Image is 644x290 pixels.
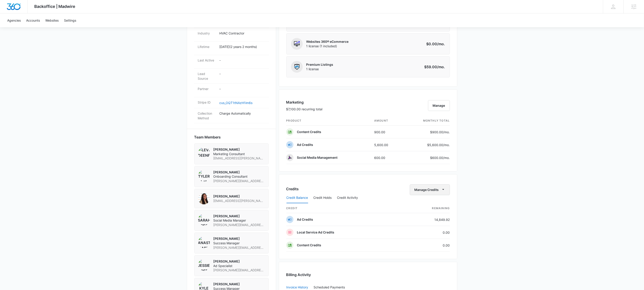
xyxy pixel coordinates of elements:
span: /mo. [443,143,450,147]
span: Marketing Consultant [213,152,265,156]
dt: Industry [198,31,216,36]
td: 900.00 [371,126,403,138]
span: Onboarding Consultant [213,174,265,179]
img: Tyler Pajak [198,170,210,182]
th: product [286,116,371,126]
p: HVAC Contractor [220,31,265,36]
span: 1 license [306,67,333,71]
h3: Marketing [286,100,323,105]
a: Websites [43,14,61,27]
p: [PERSON_NAME] [213,259,265,264]
td: 14,849.92 [402,213,450,226]
p: Content Credits [297,243,321,247]
div: Lifetime[DATE](2 years 2 months) [194,42,269,55]
p: $59.00 [424,64,445,70]
p: Ad Credits [297,217,313,222]
p: [PERSON_NAME] [213,170,265,174]
th: Remaining [402,204,450,213]
div: Lead Source- [194,69,269,84]
p: Content Credits [297,130,321,134]
div: Collection MethodCharge Automatically [194,108,269,123]
span: [PERSON_NAME][EMAIL_ADDRESS][PERSON_NAME][DOMAIN_NAME] [213,223,265,227]
img: Anastasia Martin-Wegryn [198,236,210,248]
td: 0.00 [402,226,450,239]
p: $900.00 [429,130,450,134]
p: - [220,58,265,63]
dt: Partner [198,86,216,91]
span: /mo. [437,65,445,69]
p: - [220,71,265,76]
a: Accounts [23,14,43,27]
div: IndustryHVAC Contractor [194,28,269,42]
dt: Collection Method [198,111,216,120]
th: monthly total [403,116,450,126]
p: $7,100.00 recurring total [286,107,323,111]
p: $5,600.00 [427,143,450,147]
div: Stripe IDcus_OQT1tNAzH1im6s [194,97,269,108]
dt: Stripe ID [198,100,216,105]
img: Jessie Hoerr [198,259,210,271]
button: Manage Credits [410,184,450,195]
dt: Last Active [198,58,216,63]
div: Partner- [194,84,269,97]
a: cus_OQT1tNAzH1im6s [220,101,253,105]
div: Scheduled Payments [314,286,347,289]
button: Credit Balance [286,193,308,203]
p: [PERSON_NAME] [213,147,265,152]
td: 0.00 [402,239,450,252]
td: 600.00 [371,151,403,164]
a: Agencies [5,14,23,27]
button: Credit Activity [337,193,358,203]
span: /mo. [443,130,450,134]
img: Sarah Voegtlin [198,214,210,226]
th: credit [286,204,402,213]
p: $0.00 [424,41,445,47]
a: Settings [61,14,79,27]
span: Team Members [194,134,221,140]
span: /mo. [443,156,450,160]
p: [PERSON_NAME] [213,236,265,241]
p: Ad Credits [297,143,313,147]
span: 1 license (1 included) [306,44,349,48]
h3: Billing Activity [286,272,450,277]
td: 5,600.00 [371,138,403,151]
p: [DATE] ( 2 years 2 months ) [220,44,265,49]
img: Levi Deeney [198,147,210,159]
button: Credit Holds [314,193,332,203]
span: [PERSON_NAME][EMAIL_ADDRESS][PERSON_NAME][DOMAIN_NAME] [213,245,265,250]
span: Ad Specialist [213,264,265,268]
th: amount [371,116,403,126]
p: [PERSON_NAME] [213,214,265,218]
img: Audriana Talamantes [198,193,210,204]
p: Local Service Ad Credits [297,230,335,235]
p: - [220,86,265,91]
span: Backoffice | Madwire [34,4,76,9]
p: [PERSON_NAME] [213,282,265,286]
span: [PERSON_NAME][EMAIL_ADDRESS][PERSON_NAME][DOMAIN_NAME] [213,179,265,183]
p: $600.00 [429,155,450,160]
p: [PERSON_NAME] [213,194,265,199]
span: [PERSON_NAME][EMAIL_ADDRESS][PERSON_NAME][DOMAIN_NAME] [213,268,265,272]
span: [EMAIL_ADDRESS][PERSON_NAME][DOMAIN_NAME] [213,156,265,161]
p: Websites 360® eCommerce [306,39,349,44]
button: Manage [428,100,450,111]
span: Social Media Manager [213,218,265,223]
dt: Lead Source [198,71,216,81]
h3: Credits [286,186,299,192]
dt: Lifetime [198,44,216,49]
p: Charge Automatically [220,111,265,116]
p: Social Media Management [297,155,338,160]
p: Premium Listings [306,62,333,67]
span: /mo. [437,42,445,46]
span: Success Manager [213,241,265,245]
div: Last Active- [194,55,269,69]
span: [EMAIL_ADDRESS][PERSON_NAME][DOMAIN_NAME] [213,199,265,203]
